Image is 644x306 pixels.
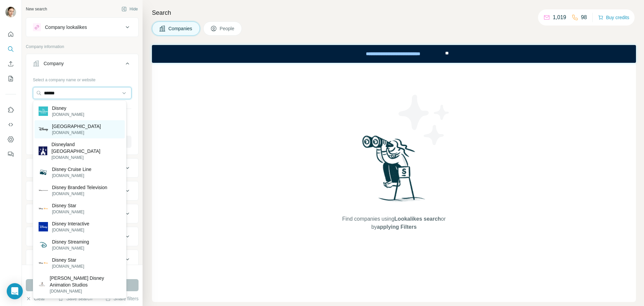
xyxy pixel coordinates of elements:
[58,295,92,302] button: Save search
[105,295,139,302] button: Share filters
[52,257,84,263] p: Disney Star
[26,6,47,12] div: New search
[51,141,121,155] p: Disneyland [GEOGRAPHIC_DATA]
[553,13,566,21] p: 1,019
[52,191,107,197] p: [DOMAIN_NAME]
[39,222,48,231] img: Disney Interactive
[5,119,16,131] button: Use Surfe API
[52,112,84,118] p: [DOMAIN_NAME]
[26,44,139,50] p: Company information
[220,25,235,32] span: People
[52,166,92,173] p: Disney Cruise Line
[52,227,89,233] p: [DOMAIN_NAME]
[39,168,48,177] img: Disney Cruise Line
[39,190,48,191] img: Disney Branded Television
[5,7,16,17] img: Avatar
[168,25,193,32] span: Companies
[359,134,429,209] img: Surfe Illustration - Woman searching with binoculars
[50,288,121,294] p: [DOMAIN_NAME]
[39,208,48,210] img: Disney Star
[52,238,89,245] p: Disney Streaming
[377,224,417,230] span: applying Filters
[52,209,84,215] p: [DOMAIN_NAME]
[394,90,454,150] img: Surfe Illustration - Stars
[117,4,143,14] button: Hide
[39,240,48,250] img: Disney Streaming
[39,127,48,131] img: Disneyland Resort
[5,133,16,145] button: Dashboard
[52,245,89,251] p: [DOMAIN_NAME]
[5,43,16,55] button: Search
[26,55,138,74] button: Company
[581,13,587,21] p: 98
[44,60,64,67] div: Company
[52,173,92,179] p: [DOMAIN_NAME]
[39,106,48,116] img: Disney
[26,206,138,222] button: Annual revenue ($)
[45,24,87,31] div: Company lookalikes
[7,283,23,299] div: Open Intercom Messenger
[340,215,447,231] span: Find companies using or by
[26,228,138,245] button: Employees (size)
[52,184,107,191] p: Disney Branded Television
[52,123,101,130] p: [GEOGRAPHIC_DATA]
[52,220,89,227] p: Disney Interactive
[39,262,48,264] img: Disney Star
[52,202,84,209] p: Disney Star
[52,105,84,112] p: Disney
[5,148,16,160] button: Feedback
[152,45,636,63] iframe: Banner
[52,130,101,136] p: [DOMAIN_NAME]
[5,73,16,85] button: My lists
[394,216,441,222] span: Lookalikes search
[5,28,16,40] button: Quick start
[52,263,84,269] p: [DOMAIN_NAME]
[598,13,629,22] button: Buy credits
[51,155,121,161] p: [DOMAIN_NAME]
[26,183,138,199] button: HQ location
[26,295,45,302] button: Clear
[33,74,131,83] div: Select a company name or website
[5,58,16,70] button: Enrich CSV
[5,104,16,116] button: Use Surfe on LinkedIn
[152,8,636,17] h4: Search
[26,251,138,267] button: Technologies
[50,275,121,288] p: [PERSON_NAME] Disney Animation Studios
[39,146,47,155] img: Disneyland Paris
[26,160,138,176] button: Industry
[39,281,46,288] img: Walt Disney Animation Studios
[26,19,138,35] button: Company lookalikes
